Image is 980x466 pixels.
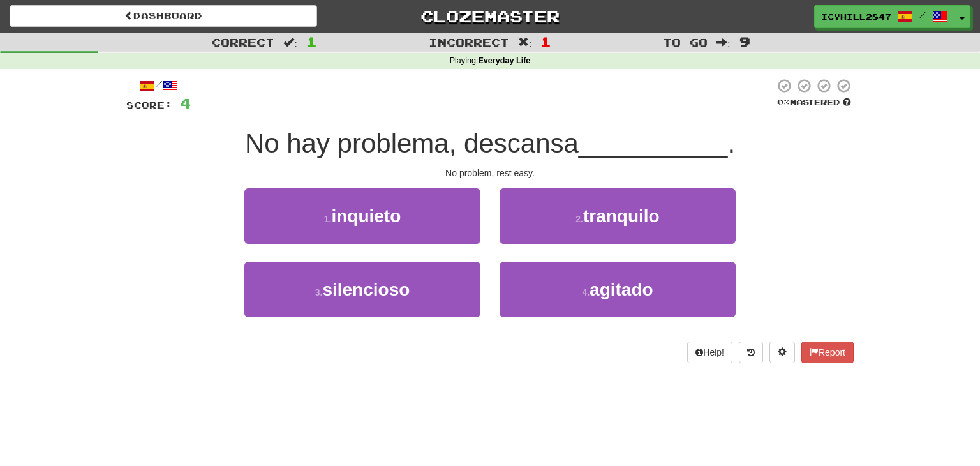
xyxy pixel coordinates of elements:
[540,34,551,49] span: 1
[315,287,323,297] small: 3 .
[579,128,728,158] span: __________
[663,36,708,49] span: To go
[716,37,731,48] span: :
[919,10,926,19] span: /
[500,188,736,244] button: 2.tranquilo
[801,342,854,363] button: Report
[518,37,532,48] span: :
[575,214,583,224] small: 2 .
[582,287,590,297] small: 4 .
[478,56,530,65] strong: Everyday Life
[126,100,172,110] span: Score:
[739,342,763,363] button: Round history (alt+y)
[10,5,317,27] a: Dashboard
[583,206,660,226] span: tranquilo
[500,262,736,317] button: 4.agitado
[245,128,579,158] span: No hay problema, descansa
[777,97,790,107] span: 0 %
[244,188,480,244] button: 1.inquieto
[727,128,735,158] span: .
[283,37,297,48] span: :
[244,262,480,317] button: 3.silencioso
[322,280,410,299] span: silencioso
[180,95,191,111] span: 4
[331,206,401,226] span: inquieto
[775,97,854,109] div: Mastered
[336,5,644,27] a: Clozemaster
[821,11,891,22] span: IcyHill2847
[212,36,274,49] span: Correct
[739,34,750,49] span: 9
[126,78,191,94] div: /
[687,342,732,363] button: Help!
[306,34,317,49] span: 1
[429,36,509,49] span: Incorrect
[126,167,854,179] div: No problem, rest easy.
[590,280,653,299] span: agitado
[814,5,954,28] a: IcyHill2847 /
[324,214,332,224] small: 1 .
